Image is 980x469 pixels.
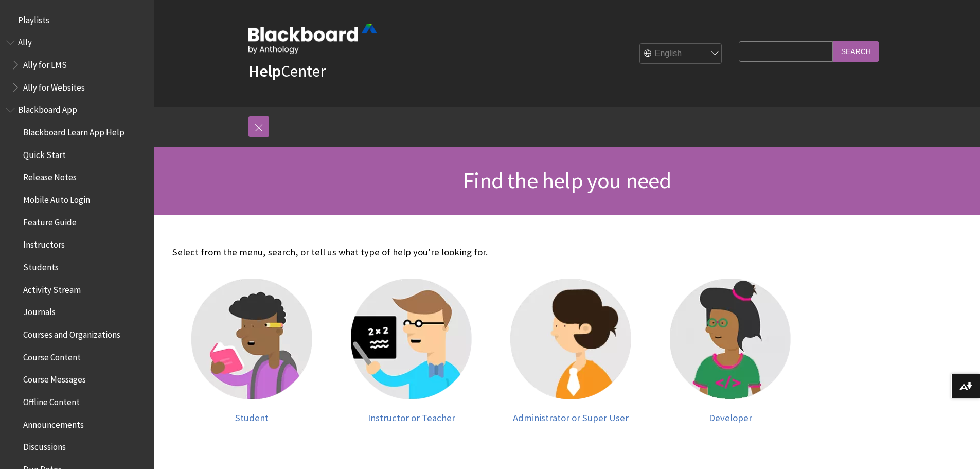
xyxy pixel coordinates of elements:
span: Activity Stream [23,281,81,295]
span: Course Messages [23,371,86,385]
span: Ally [18,34,32,48]
a: Instructor Instructor or Teacher [342,279,481,423]
img: Administrator [510,279,631,399]
span: Ally for LMS [23,56,67,70]
span: Mobile Auto Login [23,191,90,205]
span: Administrator or Super User [513,412,629,424]
span: Release Notes [23,169,77,183]
span: Student [235,412,269,424]
span: Ally for Websites [23,79,85,93]
a: Administrator Administrator or Super User [502,279,640,423]
img: Student [191,279,312,399]
span: Announcements [23,416,84,430]
a: Developer [661,279,800,423]
span: Feature Guide [23,214,77,228]
span: Find the help you need [463,166,671,195]
span: Course Content [23,349,81,362]
span: Instructor or Teacher [368,412,455,424]
strong: Help [248,61,281,81]
input: Search [833,41,879,61]
img: Blackboard by Anthology [248,24,377,54]
span: Instructors [23,236,65,250]
span: Offline Content [23,393,80,407]
a: Student Student [183,279,322,423]
span: Blackboard Learn App Help [23,124,124,137]
span: Journals [23,304,56,318]
p: Select from the menu, search, or tell us what type of help you're looking for. [172,246,810,259]
span: Courses and Organizations [23,326,120,340]
nav: Book outline for Playlists [6,11,148,29]
span: Students [23,258,59,272]
span: Blackboard App [18,101,77,115]
span: Developer [709,412,752,424]
span: Playlists [18,11,49,25]
a: HelpCenter [248,61,326,81]
nav: Book outline for Anthology Ally Help [6,34,148,96]
span: Quick Start [23,146,66,160]
span: Discussions [23,438,66,452]
select: Site Language Selector [640,44,722,64]
img: Instructor [351,279,472,399]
